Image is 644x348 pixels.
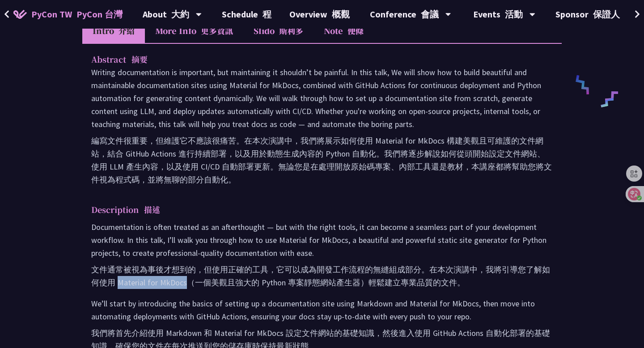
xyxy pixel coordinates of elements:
font: 程 [263,8,271,20]
font: 文件通常被視為事後才想到的，但使用正確的工具，它可以成為開發工作流程的無縫組成部分。在本次演講中，我將引導您了解如何使用 Material for MkDocs（一個美觀且強大的 Python ... [91,264,550,288]
font: 斯利多 [279,25,303,36]
font: 保證人 [593,8,620,20]
a: PyCon TW PyCon 台灣 [4,3,131,25]
font: 介紹 [119,25,135,36]
li: Intro [82,18,145,43]
li: Note [314,18,374,43]
font: 概觀 [332,8,350,20]
img: Home icon of PyCon TW 2025 [13,10,27,19]
p: Abstract [91,53,535,66]
span: PyCon TW [31,8,123,21]
font: 大約 [171,8,189,20]
font: 描述 [144,204,160,215]
font: 更多資訊 [201,25,233,36]
font: 便條 [347,25,364,36]
font: 摘要 [131,53,148,65]
font: 會議 [421,8,439,20]
p: Documentation is often treated as an afterthought — but with the right tools, it can become a sea... [91,221,553,293]
font: 編寫文件很重要，但維護它不應該很痛苦。在本次演講中，我們將展示如何使用 Material for MkDocs 構建美觀且可維護的文件網站，結合 GitHub Actions 進行持續部署，以及... [91,136,552,185]
font: PyCon 台灣 [76,8,123,20]
li: Slido [243,18,314,43]
font: 活動 [505,8,523,20]
p: Writing documentation is important, but maintaining it shouldn’t be painful. In this talk, We wil... [91,66,553,190]
li: More Info [145,18,243,43]
p: Description [91,203,535,216]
